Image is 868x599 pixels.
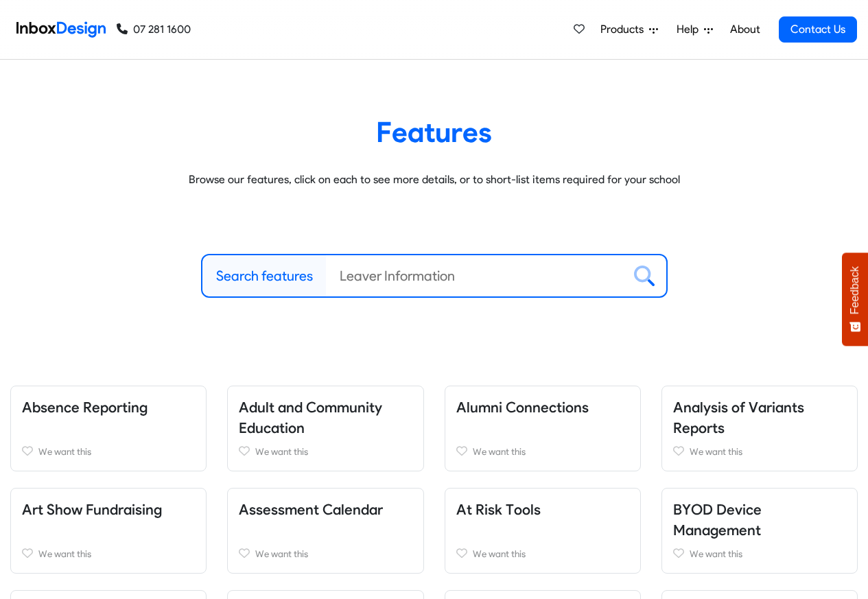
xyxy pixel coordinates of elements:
[690,446,742,457] span: We want this
[239,545,412,562] a: We want this
[21,115,847,150] heading: Features
[473,548,526,559] span: We want this
[434,386,651,471] div: Alumni Connections
[456,399,589,416] a: Alumni Connections
[673,501,762,539] a: BYOD Device Management
[22,399,148,416] a: Absence Reporting
[239,501,383,518] a: Assessment Calendar
[22,501,162,518] a: Art Show Fundraising
[217,386,434,471] div: Adult and Community Education
[22,545,195,562] a: We want this
[22,443,195,460] a: We want this
[456,501,541,518] a: At Risk Tools
[255,548,308,559] span: We want this
[255,446,308,457] span: We want this
[38,446,91,457] span: We want this
[217,488,434,574] div: Assessment Calendar
[38,548,91,559] span: We want this
[671,16,718,43] a: Help
[779,16,857,43] a: Contact Us
[673,545,846,562] a: We want this
[849,266,861,314] span: Feedback
[842,252,868,346] button: Feedback - Show survey
[239,399,382,436] a: Adult and Community Education
[216,266,313,286] label: Search features
[117,21,191,38] a: 07 281 1600
[473,446,526,457] span: We want this
[456,443,629,460] a: We want this
[651,386,868,471] div: Analysis of Variants Reports
[677,21,704,38] span: Help
[690,548,742,559] span: We want this
[600,21,649,38] span: Products
[673,443,846,460] a: We want this
[239,443,412,460] a: We want this
[326,255,623,296] input: Leaver Information
[651,488,868,574] div: BYOD Device Management
[21,172,847,188] p: Browse our features, click on each to see more details, or to short-list items required for your ...
[673,399,804,436] a: Analysis of Variants Reports
[434,488,651,574] div: At Risk Tools
[456,545,629,562] a: We want this
[726,16,764,43] a: About
[595,16,664,43] a: Products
